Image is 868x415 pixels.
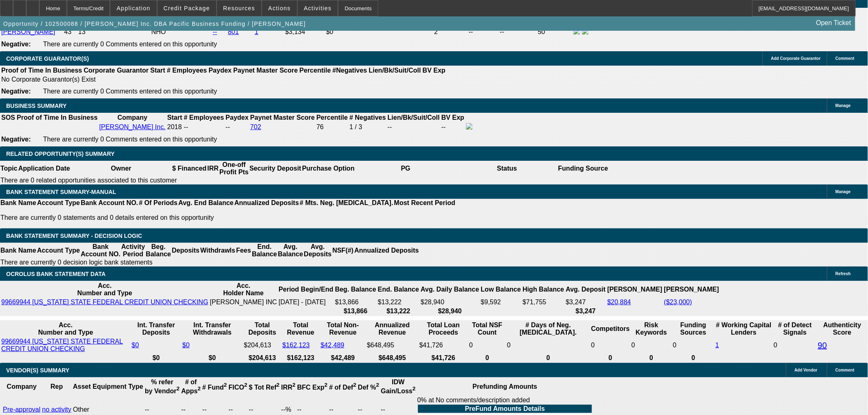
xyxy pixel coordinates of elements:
[282,321,319,337] th: Total Revenue
[316,123,347,131] div: 76
[773,337,817,353] td: 0
[0,214,455,221] p: There are currently 0 statements and 0 details entered on this opportunity
[420,298,480,306] td: $28,940
[1,88,31,95] b: Negative:
[182,342,190,349] a: $0
[366,354,418,362] th: $648,495
[298,0,338,16] button: Activities
[282,342,310,349] a: $162,123
[117,114,147,121] b: Company
[591,321,630,337] th: Competitors
[262,0,297,16] button: Actions
[607,282,663,297] th: [PERSON_NAME]
[423,67,445,74] b: BV Exp
[465,405,545,412] b: PreFund Amounts Details
[132,342,139,349] a: $0
[236,243,251,258] th: Fees
[376,382,379,388] sup: 2
[836,189,851,194] span: Manage
[150,67,165,74] b: Start
[243,321,281,337] th: Total Deposits
[226,114,249,121] b: Paydex
[178,199,234,207] th: Avg. End Balance
[558,161,609,176] th: Funding Source
[473,383,537,390] b: Prefunding Amounts
[507,321,590,337] th: # Days of Neg. [MEDICAL_DATA].
[773,321,817,337] th: # of Detect Signals
[420,282,480,297] th: Avg. Daily Balance
[320,354,366,362] th: $42,489
[818,321,867,337] th: Authenticity Score
[565,282,606,297] th: Avg. Deposit
[158,0,216,16] button: Credit Package
[631,337,672,353] td: 0
[234,199,299,207] th: Annualized Deposits
[243,337,281,353] td: $204,613
[116,5,150,11] span: Application
[6,103,66,109] span: BUSINESS SUMMARY
[198,386,201,392] sup: 2
[249,384,280,391] b: $ Tot Ref
[466,123,473,130] img: facebook-icon.png
[6,271,105,277] span: OCROLUS BANK STATEMENT DATA
[333,67,368,74] b: #Negatives
[1,66,82,75] th: Proof of Time In Business
[217,0,261,16] button: Resources
[7,383,37,390] b: Company
[522,282,564,297] th: High Balance
[202,384,227,391] b: # Fund
[131,321,181,337] th: Int. Transfer Deposits
[836,103,851,108] span: Manage
[145,379,180,394] b: % refer by Vendor
[278,282,333,297] th: Period Begin/End
[43,41,217,48] span: There are currently 0 Comments entered on this opportunity
[80,243,121,258] th: Bank Account NO.
[42,406,71,413] a: no activity
[71,161,172,176] th: Owner
[37,243,80,258] th: Account Type
[388,114,440,121] b: Lien/Bk/Suit/Coll
[292,382,295,388] sup: 2
[228,384,247,391] b: FICO
[591,354,630,362] th: 0
[381,379,416,394] b: IDW Gain/Loss
[250,114,315,121] b: Paynet Master Score
[268,5,291,11] span: Actions
[184,123,188,130] span: --
[110,0,156,16] button: Application
[480,298,521,306] td: $9,592
[297,384,327,391] b: BFC Exp
[1,338,123,352] a: 99669944 [US_STATE] STATE FEDERAL CREDIT UNION CHECKING
[366,321,418,337] th: Annualized Revenue
[304,5,332,11] span: Activities
[1,136,31,143] b: Negative:
[16,114,98,122] th: Proof of Time In Business
[50,383,63,390] b: Rep
[304,243,332,258] th: Avg. Deposits
[664,282,720,297] th: [PERSON_NAME]
[420,307,480,315] th: $28,940
[182,354,242,362] th: $0
[250,123,261,130] a: 702
[419,354,468,362] th: $41,726
[282,354,319,362] th: $162,123
[358,384,379,391] b: Def %
[565,298,606,306] td: $3,247
[329,384,356,391] b: # of Def
[139,199,178,207] th: # Of Periods
[349,123,386,131] div: 1 / 3
[299,199,394,207] th: # Mts. Neg. [MEDICAL_DATA].
[419,337,468,353] td: $41,726
[251,243,277,258] th: End. Balance
[795,368,818,372] span: Add Vendor
[537,27,572,36] td: 50
[6,150,114,157] span: RELATED OPPORTUNITY(S) SUMMARY
[207,161,219,176] th: IRR
[591,337,630,353] td: 0
[3,21,306,27] span: Opportunity / 102500088 / [PERSON_NAME] Inc. DBA Pacific Business Funding / [PERSON_NAME]
[608,299,631,306] a: $20,884
[673,354,715,362] th: 0
[181,379,201,394] b: # of Apps
[99,123,166,130] a: [PERSON_NAME] Inc.
[209,67,232,74] b: Paydex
